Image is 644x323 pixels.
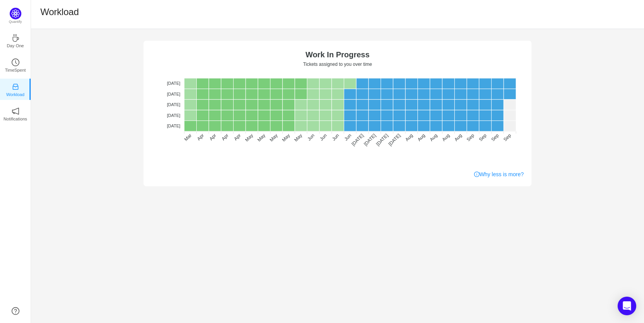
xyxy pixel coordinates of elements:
[12,307,19,315] a: icon: question-circle
[12,85,19,93] a: icon: inboxWorkload
[474,172,480,177] i: icon: info-circle
[343,132,353,142] tspan: Jun
[12,34,19,42] i: icon: coffee
[453,132,463,142] tspan: Aug
[474,170,524,179] a: Why less is more?
[350,132,365,147] tspan: [DATE]
[167,92,180,96] tspan: [DATE]
[478,132,488,142] tspan: Sep
[12,36,19,44] a: icon: coffeeDay One
[490,132,500,142] tspan: Sep
[375,132,390,147] tspan: [DATE]
[5,67,26,74] p: TimeSpent
[293,132,303,143] tspan: May
[9,19,22,25] p: Quantify
[387,132,402,147] tspan: [DATE]
[281,132,291,143] tspan: May
[12,107,19,115] i: icon: notification
[268,132,279,143] tspan: May
[233,132,242,141] tspan: Apr
[12,61,19,69] a: icon: clock-circleTimeSpent
[256,132,267,143] tspan: May
[466,132,475,142] tspan: Sep
[429,132,438,142] tspan: Aug
[167,102,180,107] tspan: [DATE]
[3,115,27,122] p: Notifications
[12,110,19,117] a: icon: notificationNotifications
[441,132,451,142] tspan: Aug
[183,132,193,142] tspan: Mar
[12,58,19,66] i: icon: clock-circle
[221,132,230,141] tspan: Apr
[404,132,414,142] tspan: Aug
[10,8,21,19] img: Quantify
[6,91,24,98] p: Workload
[244,132,254,143] tspan: May
[40,6,79,18] h1: Workload
[502,132,512,142] tspan: Sep
[167,81,180,86] tspan: [DATE]
[319,132,328,142] tspan: Jun
[416,132,426,142] tspan: Aug
[305,50,369,59] text: Work In Progress
[363,132,377,147] tspan: [DATE]
[306,132,316,142] tspan: Jun
[196,132,205,141] tspan: Apr
[12,83,19,91] i: icon: inbox
[331,132,340,142] tspan: Jun
[618,297,636,315] div: Open Intercom Messenger
[303,62,372,67] text: Tickets assigned to you over time
[7,42,24,49] p: Day One
[208,132,217,141] tspan: Apr
[167,113,180,118] tspan: [DATE]
[167,124,180,128] tspan: [DATE]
